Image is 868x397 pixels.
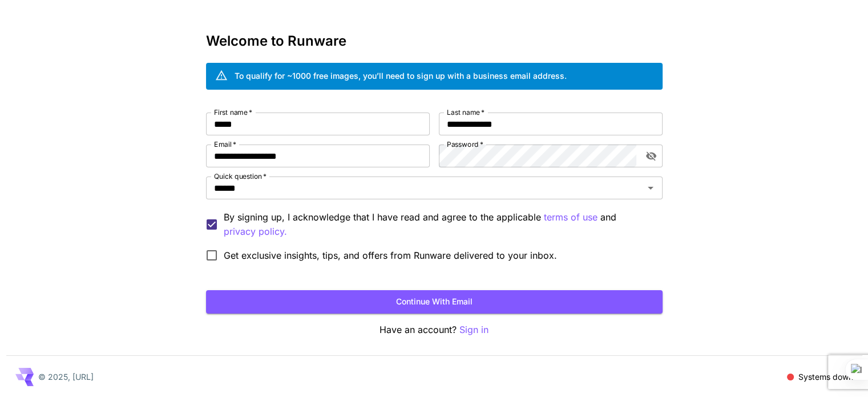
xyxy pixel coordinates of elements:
[643,180,659,196] button: Open
[447,107,485,117] label: Last name
[224,248,557,262] span: Get exclusive insights, tips, and offers from Runware delivered to your inbox.
[214,107,252,117] label: First name
[641,146,661,166] button: toggle password visibility
[544,210,597,224] button: By signing up, I acknowledge that I have read and agree to the applicable and privacy policy.
[224,224,287,239] button: By signing up, I acknowledge that I have read and agree to the applicable terms of use and
[206,33,663,49] h3: Welcome to Runware
[38,371,94,383] p: © 2025, [URL]
[798,371,853,383] p: Systems down
[206,323,663,337] p: Have an account?
[235,70,567,82] div: To qualify for ~1000 free images, you’ll need to sign up with a business email address.
[544,210,597,224] p: terms of use
[224,224,287,239] p: privacy policy.
[224,210,653,239] p: By signing up, I acknowledge that I have read and agree to the applicable and
[214,139,236,149] label: Email
[459,323,488,337] button: Sign in
[447,139,483,149] label: Password
[206,290,663,314] button: Continue with email
[214,171,267,181] label: Quick question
